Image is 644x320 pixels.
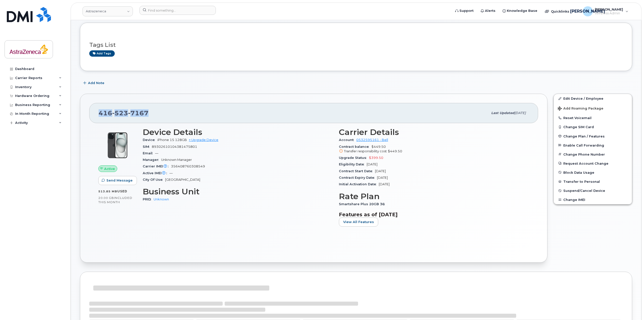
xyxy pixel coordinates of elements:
span: Last updated [491,111,514,115]
span: used [117,189,127,193]
a: Support [452,6,477,16]
button: Add Roaming Package [554,103,632,113]
span: Add Note [88,81,104,85]
div: Jamal Abdi [579,6,632,16]
span: PRID [143,197,154,201]
span: iPhone 15 128GB [157,138,187,142]
span: Quicklinks [551,9,569,13]
h3: Business Unit [143,187,333,196]
span: [DATE] [377,176,388,180]
button: Add Note [80,79,109,88]
span: [PERSON_NAME] [570,8,605,14]
a: Astrazeneca [82,6,133,16]
span: Active [104,166,115,171]
span: Device [143,138,157,142]
span: 523 [112,109,128,117]
span: Manager [143,158,161,162]
a: 0532595161 - Bell [356,138,388,142]
span: $449.50 [339,145,529,154]
span: [DATE] [375,169,386,173]
div: Quicklinks [541,6,578,16]
h3: Features as of [DATE] [339,211,529,218]
span: 513.85 MB [98,190,117,193]
h3: Device Details [143,128,333,137]
span: Change Plan / Features [563,134,605,138]
span: Support [459,8,474,13]
a: Knowledge Base [499,6,541,16]
span: Eligibility Date [339,162,367,166]
span: View All Features [343,220,374,224]
span: — [169,171,173,175]
button: Request Account Change [554,159,632,168]
span: Smartshare Plus 20GB 36 [339,202,387,206]
a: Unknown [154,197,169,201]
button: Suspend/Cancel Device [554,186,632,195]
button: Reset Voicemail [554,113,632,122]
img: iPhone_15_Black.png [102,130,133,160]
button: Send Message [98,176,137,185]
span: included this month [98,196,132,204]
span: Send Message [106,178,133,183]
span: — [155,151,158,155]
span: Knowledge Base [507,8,537,13]
span: [GEOGRAPHIC_DATA] [165,178,200,182]
button: Enable Call Forwarding [554,141,632,150]
a: + Upgrade Device [189,138,218,142]
span: [DATE] [367,162,377,166]
span: Initial Activation Date [339,182,379,186]
input: Find something... [139,6,216,15]
span: Contract balance [339,145,371,149]
button: Change SIM Card [554,122,632,131]
span: Alerts [485,8,495,13]
span: Upgrade Status [339,156,369,160]
span: $399.50 [369,156,383,160]
button: Change IMEI [554,195,632,204]
span: [PERSON_NAME] [595,7,623,11]
span: Enable Call Forwarding [563,143,604,147]
span: Add Roaming Package [558,106,603,111]
a: Edit Device / Employee [554,94,632,103]
h3: Tags List [89,42,623,48]
button: Block Data Usage [554,168,632,177]
span: Suspend/Cancel Device [563,189,605,193]
button: Change Phone Number [554,150,632,159]
span: Carrier IMEI [143,164,171,168]
span: 20.00 GB [98,196,114,200]
span: $449.50 [388,149,402,153]
a: Alerts [477,6,499,16]
button: Change Plan / Features [554,132,632,141]
span: Active IMEI [143,171,169,175]
button: Transfer to Personal [554,177,632,186]
span: 89302610104381475801 [152,145,197,149]
span: 356408760308549 [171,164,205,168]
span: 7167 [128,109,149,117]
span: Email [143,151,155,155]
h3: Rate Plan [339,192,529,201]
button: View All Features [339,218,378,227]
span: 416 [99,109,149,117]
span: Contract Expiry Date [339,176,377,180]
span: Account [339,138,356,142]
span: Wireless Admin [595,11,623,15]
h3: Carrier Details [339,128,529,137]
span: Unknown Manager [161,158,192,162]
span: Contract Start Date [339,169,375,173]
span: [DATE] [379,182,390,186]
a: Add tags [89,50,115,57]
span: SIM [143,145,152,149]
span: Transfer responsibility cost [344,149,387,153]
span: [DATE] [514,111,526,115]
span: City Of Use [143,178,165,182]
